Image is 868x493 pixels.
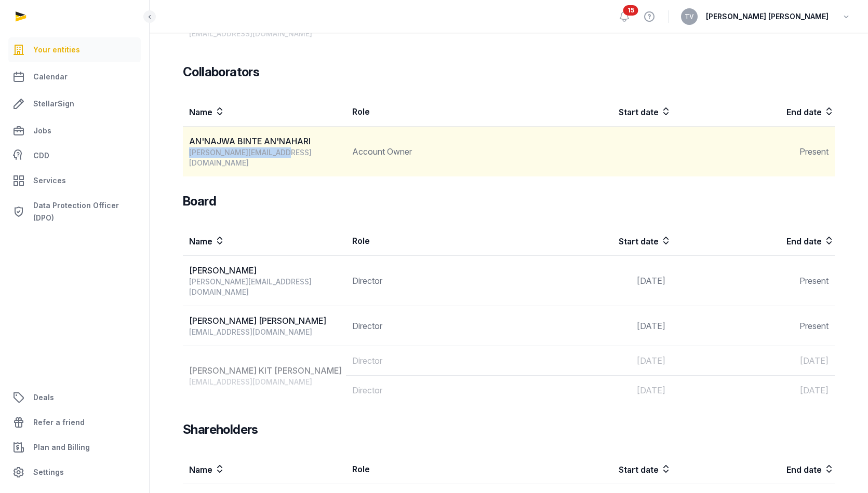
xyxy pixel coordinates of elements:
[685,13,694,20] span: TV
[183,97,346,127] th: Name
[33,391,54,404] span: Deals
[672,455,835,484] th: End date
[8,145,141,166] a: CDD
[183,455,346,484] th: Name
[189,264,345,277] div: [PERSON_NAME]
[8,37,141,62] a: Your entities
[681,8,698,25] button: TV
[8,91,141,116] a: StellarSign
[346,226,509,256] th: Role
[33,44,80,56] span: Your entities
[346,97,509,127] th: Role
[183,193,216,210] h3: Board
[33,125,51,137] span: Jobs
[8,118,141,143] a: Jobs
[189,147,345,168] div: [PERSON_NAME][EMAIL_ADDRESS][DOMAIN_NAME]
[346,306,509,346] td: Director
[509,256,672,306] td: [DATE]
[183,421,258,438] h3: Shareholders
[33,416,85,429] span: Refer a friend
[8,168,141,193] a: Services
[183,226,346,256] th: Name
[799,276,829,286] span: Present
[509,306,672,346] td: [DATE]
[672,226,835,256] th: End date
[8,64,141,89] a: Calendar
[33,199,137,224] span: Data Protection Officer (DPO)
[8,435,141,460] a: Plan and Billing
[33,71,68,83] span: Calendar
[189,29,345,39] div: [EMAIL_ADDRESS][DOMAIN_NAME]
[346,256,509,306] td: Director
[799,146,829,157] span: Present
[33,441,90,454] span: Plan and Billing
[800,385,829,395] span: [DATE]
[8,385,141,410] a: Deals
[189,327,345,337] div: [EMAIL_ADDRESS][DOMAIN_NAME]
[189,277,345,297] div: [PERSON_NAME][EMAIL_ADDRESS][DOMAIN_NAME]
[816,443,868,493] div: Chat Widget
[346,127,509,177] td: Account Owner
[8,195,141,228] a: Data Protection Officer (DPO)
[33,149,49,162] span: CDD
[800,355,829,366] span: [DATE]
[189,135,345,147] div: AN'NAJWA BINTE AN'NAHARI
[672,97,835,127] th: End date
[33,466,64,478] span: Settings
[509,226,672,256] th: Start date
[189,377,345,387] div: [EMAIL_ADDRESS][DOMAIN_NAME]
[8,460,141,485] a: Settings
[33,98,74,110] span: StellarSign
[509,346,672,376] td: [DATE]
[183,64,259,80] h3: Collaborators
[509,376,672,405] td: [DATE]
[346,346,509,376] td: Director
[33,174,66,187] span: Services
[509,455,672,484] th: Start date
[799,321,829,331] span: Present
[816,443,868,493] iframe: To enrich screen reader interactions, please activate Accessibility in Grammarly extension settings
[346,376,509,405] td: Director
[623,5,638,16] span: 15
[509,97,672,127] th: Start date
[189,314,345,327] div: [PERSON_NAME] [PERSON_NAME]
[346,455,509,484] th: Role
[8,410,141,435] a: Refer a friend
[706,10,829,23] span: [PERSON_NAME] [PERSON_NAME]
[189,364,345,377] div: [PERSON_NAME] KIT [PERSON_NAME]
